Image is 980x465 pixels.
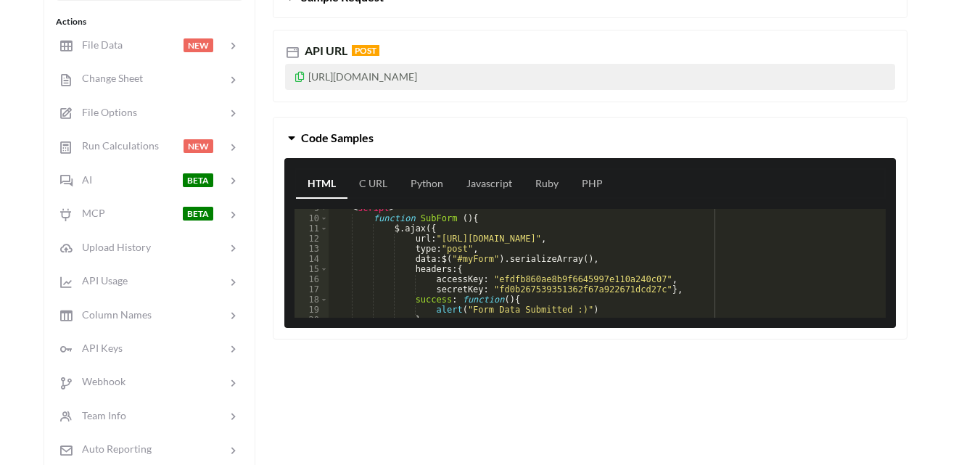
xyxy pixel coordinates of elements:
[73,72,143,84] span: Change Sheet
[302,44,347,57] span: API URL
[183,173,213,187] span: BETA
[184,139,213,153] span: NEW
[56,15,243,28] div: Actions
[295,295,329,305] div: 18
[295,264,329,274] div: 15
[524,170,570,199] a: Ruby
[73,375,125,387] span: Webhook
[352,45,379,56] span: POST
[73,139,159,152] span: Run Calculations
[273,118,907,158] button: Code Samples
[285,64,895,90] p: [URL][DOMAIN_NAME]
[296,170,347,199] a: HTML
[301,131,374,144] span: Code Samples
[73,308,152,321] span: Column Names
[295,244,329,254] div: 13
[73,173,92,186] span: AI
[73,38,123,51] span: File Data
[295,284,329,295] div: 17
[295,274,329,284] div: 16
[295,305,329,315] div: 19
[184,38,213,52] span: NEW
[183,207,213,221] span: BETA
[73,106,137,118] span: File Options
[295,223,329,234] div: 11
[73,342,123,354] span: API Keys
[73,241,151,253] span: Upload History
[295,315,329,325] div: 20
[399,170,455,199] a: Python
[73,207,105,219] span: MCP
[455,170,524,199] a: Javascript
[73,274,128,287] span: API Usage
[295,213,329,223] div: 10
[570,170,614,199] a: PHP
[347,170,399,199] a: C URL
[295,254,329,264] div: 14
[295,234,329,244] div: 12
[73,443,152,455] span: Auto Reporting
[73,409,126,421] span: Team Info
